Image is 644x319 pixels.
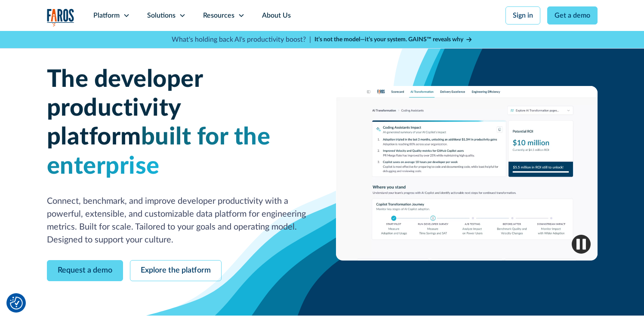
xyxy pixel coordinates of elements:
a: Explore the platform [130,260,222,281]
a: Get a demo [547,6,598,25]
button: Cookie Settings [10,297,23,310]
span: built for the enterprise [47,125,271,178]
div: Solutions [147,10,176,21]
a: Sign in [505,6,540,25]
a: Request a demo [47,260,123,281]
p: Connect, benchmark, and improve developer productivity with a powerful, extensible, and customiza... [47,195,308,246]
a: It’s not the model—it’s your system. GAINS™ reveals why [314,35,473,44]
img: Pause video [572,235,591,254]
h1: The developer productivity platform [47,65,308,181]
strong: It’s not the model—it’s your system. GAINS™ reveals why [314,37,463,43]
img: Logo of the analytics and reporting company Faros. [47,9,74,26]
div: Resources [203,10,234,21]
a: home [47,9,74,26]
div: Platform [93,10,120,21]
p: What's holding back AI's productivity boost? | [172,34,311,45]
img: Revisit consent button [10,297,23,310]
